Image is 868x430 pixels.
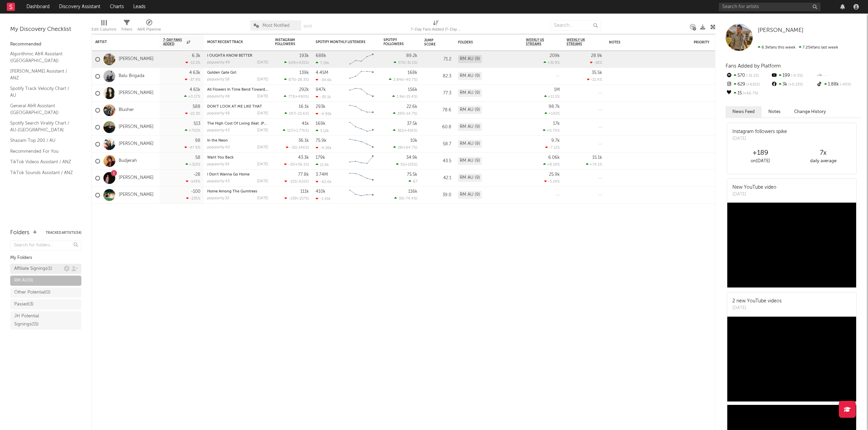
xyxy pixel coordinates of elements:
svg: Chart title [346,68,377,85]
div: My Folders [10,254,81,262]
div: ( ) [394,196,417,201]
div: 41k [302,121,309,126]
div: Spotify Followers [383,38,407,46]
div: 36.1k [298,138,309,143]
div: Home Among The Gumtrees [207,190,268,193]
div: Folders [10,229,29,237]
div: 570 [726,71,771,80]
div: [DATE] [732,135,787,142]
input: Search... [550,20,601,31]
div: JH Potential Signings ( 15 ) [14,312,62,329]
div: -4.95k [316,112,332,116]
div: 82.3 [424,72,451,80]
span: -15.4 % [405,95,416,99]
div: RM AU (9) [458,123,482,131]
div: I OUGHTA KNOW BETTER [207,54,268,58]
div: Jump Score [424,38,441,46]
div: [DATE] [257,112,268,115]
span: 117 [287,129,293,133]
div: 292k [299,88,309,92]
div: New YouTube video [732,184,776,191]
div: ( ) [283,128,309,133]
span: +155 % [405,163,416,167]
div: Priority [694,40,721,44]
div: +142 % [545,111,560,116]
a: Want You Back [207,156,234,160]
a: Passed(3) [10,299,81,310]
div: 156k [408,88,417,92]
div: 22.6k [407,105,417,109]
div: A&R Pipeline [137,25,161,34]
div: [DATE] [257,163,268,166]
div: [DATE] [257,95,268,98]
div: 58.7 [424,140,451,148]
div: RM AU (9) [458,174,482,182]
div: 947k [316,88,326,92]
span: 295 [397,112,404,116]
span: +416 % [405,129,416,133]
div: Artist [95,40,146,44]
button: News Feed [726,106,762,117]
div: 4.61k [190,88,200,92]
div: 16.1k [299,105,309,109]
svg: Chart title [346,170,377,187]
div: ( ) [284,77,309,82]
div: 116k [408,189,417,194]
div: RM AU (9) [458,72,482,80]
div: on [DATE] [729,157,792,165]
div: Notes [609,40,677,44]
div: 28.9k [591,54,602,58]
div: 35.5k [592,71,602,75]
div: 6.3k [192,54,200,58]
span: -31.1 % [745,74,759,78]
div: Most Recent Track [207,40,258,44]
span: -621 % [297,180,308,184]
span: 28 [398,146,402,150]
div: Filters [121,25,132,34]
div: 139k [299,71,309,75]
a: I Don't Wanna Go Home [207,173,250,176]
div: -47.9 % [184,145,200,150]
span: -31.1 % [406,61,416,65]
a: All Flowers In Time Bend Towards The Sun [207,88,282,92]
span: -32 [290,146,296,150]
div: -62.6k [316,180,332,184]
span: -139 [289,197,297,201]
div: ( ) [389,77,417,82]
span: 6.3k fans this week [758,45,795,50]
a: In the Neon [207,139,228,143]
span: +631 % [296,61,308,65]
div: Affiliate Signings ( 1 ) [14,265,52,273]
a: [PERSON_NAME] [119,56,154,62]
span: +631 % [745,83,760,87]
div: ( ) [394,60,417,65]
span: 51 [400,163,404,167]
div: [DATE] [257,78,268,81]
div: -4.26k [316,146,332,150]
button: Change History [787,106,833,117]
svg: Chart title [346,85,377,102]
div: 78.6 [424,106,451,114]
div: 39.0 [424,191,451,199]
span: -101 [289,180,296,184]
div: 179k [316,155,325,160]
div: 10k [410,138,417,143]
span: 570 [398,61,405,65]
span: 361 [397,129,403,133]
div: ( ) [393,145,417,150]
div: popularity: 49 [207,61,230,64]
a: [PERSON_NAME] [119,141,154,147]
span: -146 % [297,146,308,150]
span: -25 [289,163,294,167]
span: Fans Added by Platform [726,63,781,69]
div: -3.24 % [544,179,560,184]
div: I Don't Wanna Go Home [207,173,268,176]
div: RM AU (9) [458,157,482,165]
a: [PERSON_NAME] [119,175,154,181]
svg: Chart title [346,51,377,68]
div: 629 [726,80,771,89]
div: -235 % [186,196,200,201]
span: +56.1 % [295,163,308,167]
a: Recommended For You [10,148,75,155]
div: popularity: 48 [207,95,230,98]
